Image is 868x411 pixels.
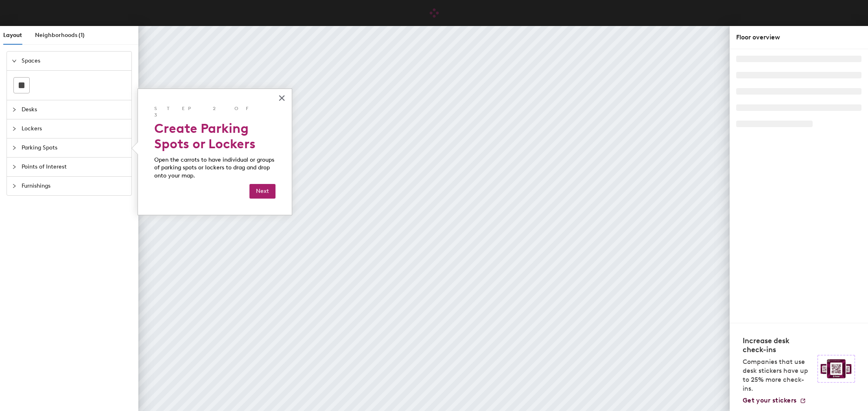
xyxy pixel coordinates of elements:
span: Furnishings [22,177,127,195]
span: Spaces [22,52,127,70]
span: collapsed [12,107,17,112]
button: Next [249,184,275,199]
img: Sticker logo [818,355,855,383]
span: Parking Spots [22,138,127,157]
span: Neighborhoods (1) [35,32,85,39]
h2: Create Parking Spots or Lockers [154,121,275,152]
div: Floor overview [736,32,861,42]
span: Get your stickers [743,396,796,404]
p: Open the carrots to have individual or groups of parking spots or lockers to drag and drop onto y... [154,156,275,180]
p: Step 2 of 3 [154,105,275,119]
h4: Increase desk check-ins [743,336,813,354]
span: Lockers [22,119,127,138]
span: collapsed [12,164,17,169]
span: Desks [22,100,127,119]
p: Companies that use desk stickers have up to 25% more check-ins. [743,357,813,393]
span: Points of Interest [22,158,127,176]
span: expanded [12,58,17,63]
span: Layout [3,32,22,39]
button: Close [278,91,286,104]
span: collapsed [12,126,17,131]
span: collapsed [12,145,17,150]
span: collapsed [12,184,17,188]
